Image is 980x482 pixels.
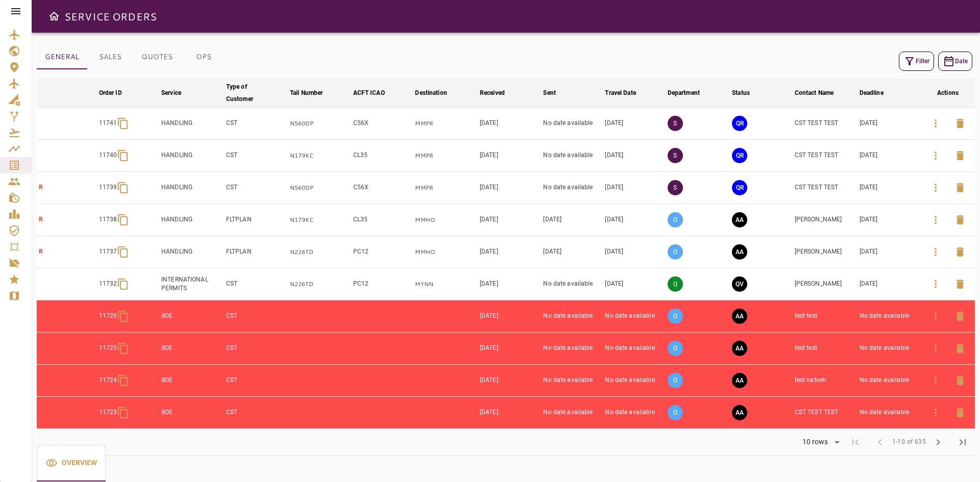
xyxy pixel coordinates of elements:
[603,397,665,429] td: No date available
[732,373,747,388] button: AWAITING ASSIGNMENT
[923,304,948,328] button: Details
[603,172,665,204] td: [DATE]
[159,300,224,333] td: BOE
[923,272,948,296] button: Details
[923,175,948,200] button: Details
[99,87,135,99] span: Order ID
[415,119,475,128] p: MMPR
[668,244,683,260] p: O
[732,116,747,131] button: QUOTE REQUESTED
[732,405,747,420] button: AWAITING ASSIGNMENT
[603,108,665,140] td: [DATE]
[99,247,117,256] p: 11737
[923,208,948,232] button: Details
[732,276,747,292] button: QUOTE VALIDATED
[793,365,857,397] td: test natoeh
[415,87,447,99] div: Destination
[224,140,288,172] td: CST
[857,140,921,172] td: [DATE]
[541,236,603,268] td: [DATE]
[732,87,750,99] div: Status
[39,247,95,256] p: R
[668,212,683,227] p: O
[948,368,972,393] button: Delete
[37,45,87,69] button: GENERAL
[64,8,157,24] h6: SERVICE ORDERS
[923,240,948,264] button: Details
[732,212,747,227] button: AWAITING ASSIGNMENT
[290,216,349,224] p: N179KC
[37,445,106,481] button: Overview
[668,373,683,388] p: O
[795,87,834,99] div: Contact Name
[224,365,288,397] td: CST
[923,336,948,361] button: Details
[478,365,542,397] td: [DATE]
[415,151,475,160] p: MMPR
[793,140,857,172] td: CST TEST TEST
[290,87,323,99] div: Tail Number
[948,272,972,296] button: Delete
[224,397,288,429] td: CST
[932,436,944,448] span: chevron_right
[857,108,921,140] td: [DATE]
[668,309,683,324] p: O
[793,236,857,268] td: [PERSON_NAME]
[892,437,926,447] span: 1-10 of 635
[161,87,181,99] div: Service
[541,365,603,397] td: No date available
[843,430,868,454] span: First Page
[668,87,700,99] div: Department
[860,87,897,99] span: Deadline
[159,140,224,172] td: HANDLING
[290,184,349,192] p: N560DP
[39,183,95,192] p: R
[99,312,117,320] p: 11726
[99,280,117,288] p: 11732
[478,268,542,300] td: [DATE]
[857,365,921,397] td: No date available
[793,397,857,429] td: CST TEST TEST
[857,268,921,300] td: [DATE]
[948,336,972,361] button: Delete
[351,140,413,172] td: CL35
[351,172,413,204] td: C56X
[415,87,460,99] span: Destination
[541,204,603,236] td: [DATE]
[948,143,972,168] button: Delete
[159,108,224,140] td: HANDLING
[926,430,950,454] span: Next Page
[793,333,857,365] td: test test
[603,236,665,268] td: [DATE]
[159,365,224,397] td: BOE
[795,87,847,99] span: Contact Name
[603,365,665,397] td: No date available
[899,52,934,71] button: Filter
[668,405,683,420] p: O
[159,268,224,300] td: INTERNATIONAL PERMITS
[793,268,857,300] td: [PERSON_NAME]
[603,204,665,236] td: [DATE]
[161,87,194,99] span: Service
[793,108,857,140] td: CST TEST TEST
[415,248,475,257] p: MMHO
[732,341,747,356] button: AWAITING ASSIGNMENT
[478,204,542,236] td: [DATE]
[957,436,969,448] span: last_page
[541,268,603,300] td: No date available
[950,430,975,454] span: Last Page
[224,172,288,204] td: CST
[99,408,117,417] p: 11723
[948,304,972,328] button: Delete
[478,172,542,204] td: [DATE]
[478,140,542,172] td: [DATE]
[800,438,831,446] div: 10 rows
[37,45,227,69] div: basic tabs example
[668,87,713,99] span: Department
[99,344,117,352] p: 11725
[478,236,542,268] td: [DATE]
[541,140,603,172] td: No date available
[938,52,972,71] button: Date
[224,300,288,333] td: CST
[668,341,683,356] p: O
